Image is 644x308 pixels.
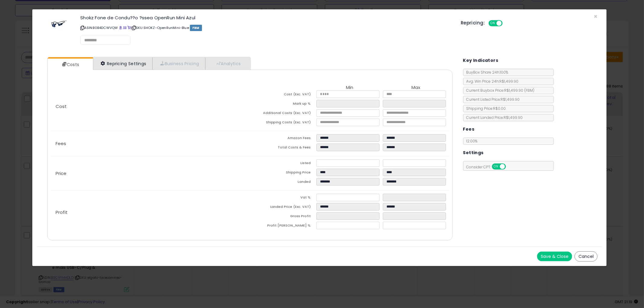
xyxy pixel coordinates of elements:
[80,23,452,33] p: ASIN: B0B4DCWVQW | SKU: SHOKZ-OpenRunMini-Blue
[524,88,535,93] span: ( FBM )
[48,59,92,71] a: Costs
[250,100,316,109] td: Mark up %
[80,15,452,20] h3: Shokz Fone de Condu??o ?ssea OpenRun Mini Azul
[463,149,484,157] h5: Settings
[250,119,316,128] td: Shipping Costs (Exc. VAT)
[463,57,498,64] h5: Key Indicators
[250,212,316,222] td: Gross Profit
[505,88,535,93] span: R$1,499.90
[489,21,497,26] span: ON
[119,25,122,30] a: BuyBox page
[127,25,131,30] a: Your listing only
[463,115,523,120] span: Current Landed Price: R$1,499.90
[51,171,250,176] p: Price
[316,85,383,90] th: Min
[505,164,514,169] span: OFF
[383,85,449,90] th: Max
[250,159,316,169] td: Listed
[152,57,205,70] a: Business Pricing
[51,104,250,109] p: Cost
[250,194,316,203] td: Vat %
[463,97,520,102] span: Current Listed Price: R$1,499.90
[250,178,316,187] td: Landed
[502,21,511,26] span: OFF
[466,138,478,144] span: 12.00 %
[250,169,316,178] td: Shipping Price
[93,57,153,70] a: Repricing Settings
[594,12,598,21] span: ×
[250,144,316,153] td: Total Costs & Fees
[461,21,485,25] h5: Repricing:
[250,203,316,212] td: Landed Price (Exc. VAT)
[492,164,500,169] span: ON
[463,106,506,111] span: Shipping Price: R$0.00
[463,125,475,133] h5: Fees
[51,141,250,146] p: Fees
[463,88,535,93] span: Current Buybox Price:
[463,70,508,75] span: BuyBox Share 24h: 100%
[250,222,316,231] td: Profit [PERSON_NAME] %
[123,25,127,30] a: All offer listings
[51,210,250,215] p: Profit
[250,109,316,119] td: Additional Costs (Exc. VAT)
[250,134,316,144] td: Amazon Fees
[190,25,202,31] span: FBM
[463,164,514,170] span: Consider CPT:
[50,15,68,33] img: 31nVpJHD3fL._SL60_.jpg
[205,57,250,70] a: Analytics
[463,79,519,84] span: Avg. Win Price 24h: R$1,499.90
[575,251,598,262] button: Cancel
[250,90,316,100] td: Cost (Exc. VAT)
[537,252,572,261] button: Save & Close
